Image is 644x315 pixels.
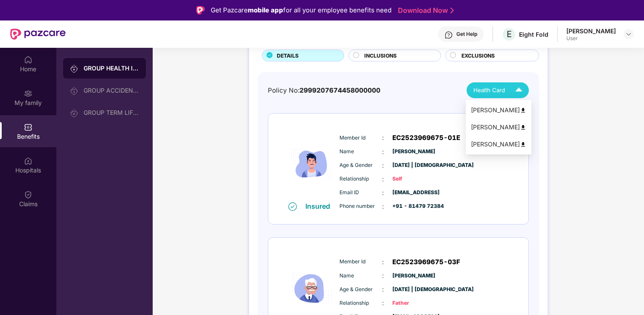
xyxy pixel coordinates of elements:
[392,299,435,307] span: Father
[24,190,32,199] img: svg+xml;base64,PHN2ZyBpZD0iQ2xhaW0iIHhtbG5zPSJodHRwOi8vd3d3LnczLm9yZy8yMDAwL3N2ZyIgd2lkdGg9IjIwIi...
[456,31,477,38] div: Get Help
[467,82,529,98] button: Health Card
[24,55,32,64] img: svg+xml;base64,PHN2ZyBpZD0iSG9tZSIgeG1sbnM9Imh0dHA6Ly93d3cudzMub3JnLzIwMDAvc3ZnIiB3aWR0aD0iMjAiIG...
[382,285,384,294] span: :
[84,87,139,94] div: GROUP ACCIDENTAL INSURANCE
[339,286,382,294] span: Age & Gender
[339,272,382,280] span: Name
[392,161,435,169] span: [DATE] | [DEMOGRAPHIC_DATA]
[520,107,526,114] img: svg+xml;base64,PHN2ZyB4bWxucz0iaHR0cDovL3d3dy53My5vcmcvMjAwMC9zdmciIHdpZHRoPSI0OCIgaGVpZ2h0PSI0OC...
[392,286,435,294] span: [DATE] | [DEMOGRAPHIC_DATA]
[339,202,382,210] span: Phone number
[268,85,380,96] div: Policy No:
[339,134,382,142] span: Member Id
[473,86,505,95] span: Health Card
[70,87,78,95] img: svg+xml;base64,PHN2ZyB3aWR0aD0iMjAiIGhlaWdodD0iMjAiIHZpZXdCb3g9IjAgMCAyMCAyMCIgZmlsbD0ibm9uZSIgeG...
[382,257,384,267] span: :
[364,52,397,60] span: INCLUSIONS
[382,188,384,198] span: :
[339,148,382,156] span: Name
[392,148,435,156] span: [PERSON_NAME]
[520,141,526,148] img: svg+xml;base64,PHN2ZyB4bWxucz0iaHR0cDovL3d3dy53My5vcmcvMjAwMC9zdmciIHdpZHRoPSI0OCIgaGVpZ2h0PSI0OC...
[566,35,616,42] div: User
[339,189,382,197] span: Email ID
[566,27,616,35] div: [PERSON_NAME]
[24,123,32,131] img: svg+xml;base64,PHN2ZyBpZD0iQmVuZWZpdHMiIHhtbG5zPSJodHRwOi8vd3d3LnczLm9yZy8yMDAwL3N2ZyIgd2lkdGg9Ij...
[286,126,337,201] img: icon
[382,161,384,170] span: :
[520,124,526,131] img: svg+xml;base64,PHN2ZyB4bWxucz0iaHR0cDovL3d3dy53My5vcmcvMjAwMC9zdmciIHdpZHRoPSI0OCIgaGVpZ2h0PSI0OC...
[339,175,382,183] span: Relationship
[625,31,632,38] img: svg+xml;base64,PHN2ZyBpZD0iRHJvcGRvd24tMzJ4MzIiIHhtbG5zPSJodHRwOi8vd3d3LnczLm9yZy8yMDAwL3N2ZyIgd2...
[211,5,392,15] div: Get Pazcare for all your employee benefits need
[382,202,384,211] span: :
[339,299,382,307] span: Relationship
[392,189,435,197] span: [EMAIL_ADDRESS]
[511,83,526,98] img: Icuh8uwCUCF+XjCZyLQsAKiDCM9HiE6CMYmKQaPGkZKaA32CAAACiQcFBJY0IsAAAAASUVORK5CYII=
[277,52,299,60] span: DETAILS
[461,52,495,60] span: EXCLUSIONS
[392,175,435,183] span: Self
[450,6,454,15] img: Stroke
[70,109,78,117] img: svg+xml;base64,PHN2ZyB3aWR0aD0iMjAiIGhlaWdodD0iMjAiIHZpZXdCb3g9IjAgMCAyMCAyMCIgZmlsbD0ibm9uZSIgeG...
[299,86,380,94] span: 2999207674458000000
[70,64,78,73] img: svg+xml;base64,PHN2ZyB3aWR0aD0iMjAiIGhlaWdodD0iMjAiIHZpZXdCb3g9IjAgMCAyMCAyMCIgZmlsbD0ibm9uZSIgeG...
[382,147,384,157] span: :
[471,140,526,149] div: [PERSON_NAME]
[84,109,139,116] div: GROUP TERM LIFE INSURANCE
[471,105,526,115] div: [PERSON_NAME]
[382,133,384,143] span: :
[392,133,460,143] span: EC2523969675-01E
[305,202,335,210] div: Insured
[392,257,460,267] span: EC2523969675-03F
[196,6,205,15] img: Logo
[398,6,451,15] a: Download Now
[444,31,453,39] img: svg+xml;base64,PHN2ZyBpZD0iSGVscC0zMngzMiIgeG1sbnM9Imh0dHA6Ly93d3cudzMub3JnLzIwMDAvc3ZnIiB3aWR0aD...
[84,64,139,73] div: GROUP HEALTH INSURANCE
[24,157,32,165] img: svg+xml;base64,PHN2ZyBpZD0iSG9zcGl0YWxzIiB4bWxucz0iaHR0cDovL3d3dy53My5vcmcvMjAwMC9zdmciIHdpZHRoPS...
[471,122,526,132] div: [PERSON_NAME]
[24,89,32,98] img: svg+xml;base64,PHN2ZyB3aWR0aD0iMjAiIGhlaWdodD0iMjAiIHZpZXdCb3g9IjAgMCAyMCAyMCIgZmlsbD0ibm9uZSIgeG...
[519,30,548,38] div: Eight Fold
[248,6,283,14] strong: mobile app
[339,161,382,169] span: Age & Gender
[382,175,384,184] span: :
[339,258,382,266] span: Member Id
[288,202,297,211] img: svg+xml;base64,PHN2ZyB4bWxucz0iaHR0cDovL3d3dy53My5vcmcvMjAwMC9zdmciIHdpZHRoPSIxNiIgaGVpZ2h0PSIxNi...
[392,202,435,210] span: +91 - 81479 72384
[392,272,435,280] span: [PERSON_NAME]
[382,298,384,308] span: :
[382,271,384,280] span: :
[507,29,512,39] span: E
[10,29,66,40] img: New Pazcare Logo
